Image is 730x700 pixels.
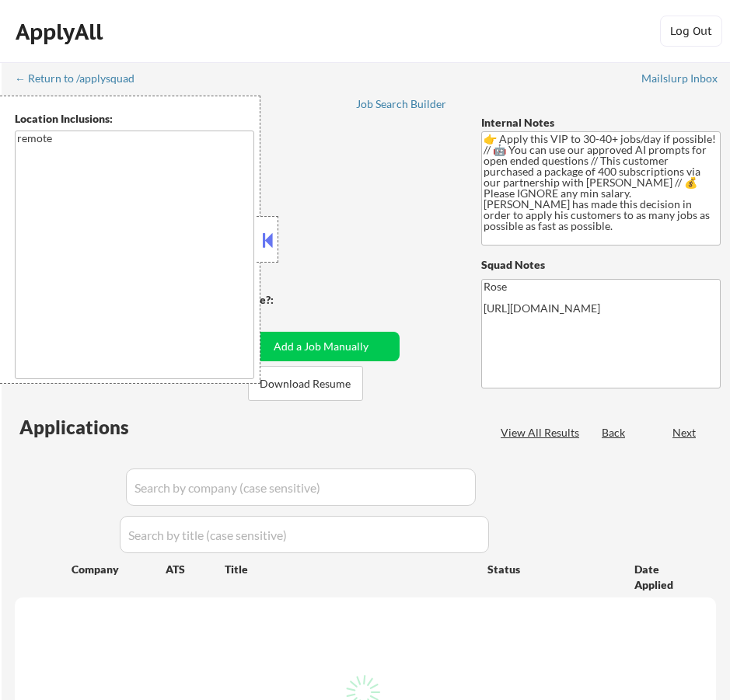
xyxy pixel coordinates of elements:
div: Squad Notes [481,257,721,273]
div: Internal Notes [481,115,721,131]
div: Company [72,562,166,577]
div: Date Applied [634,562,697,592]
div: ATS [166,562,225,577]
div: Mailslurp Inbox [641,73,719,84]
button: Add a Job Manually [243,332,400,361]
div: Status [487,555,611,583]
div: Location Inclusions: [15,111,254,127]
div: Next [672,425,697,441]
button: Log Out [660,16,722,47]
div: Applications [19,418,173,437]
div: ApplyAll [16,19,107,45]
div: Back [602,425,627,441]
div: Title [225,562,473,577]
div: View All Results [501,425,584,441]
div: Job Search Builder [356,99,447,110]
input: Search by title (case sensitive) [120,516,489,553]
input: Search by company (case sensitive) [126,468,476,506]
a: ← Return to /applysquad [15,72,149,88]
div: ← Return to /applysquad [15,73,149,84]
button: Download Resume [248,366,363,401]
